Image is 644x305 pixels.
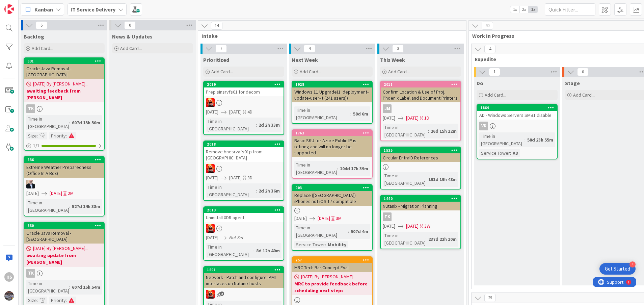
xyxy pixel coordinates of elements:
div: TK [383,212,392,221]
span: [DATE] [383,223,395,230]
div: 257MRC Tech Bar Concept Eval [292,257,372,272]
span: [DATE] [50,190,62,197]
a: 2018Remove bnesrvafs01p from [GEOGRAPHIC_DATA]VN[DATE][DATE]3DTime in [GEOGRAPHIC_DATA]:2d 2h 36m [203,141,284,201]
div: VN [204,224,284,233]
div: VN [204,98,284,107]
a: 836Extreme Weather Preparedness (Office In A Box)HO[DATE][DATE]2MTime in [GEOGRAPHIC_DATA]:527d 1... [24,156,105,217]
div: 104d 17h 39m [338,165,370,172]
div: 527d 14h 38m [70,203,102,210]
span: 3x [529,6,538,13]
span: : [350,110,351,118]
span: Add Card... [211,69,233,75]
div: 1D [424,115,429,122]
a: 2019Prep sinsrvfs01 for decomVN[DATE][DATE]4DTime in [GEOGRAPHIC_DATA]:2d 2h 33m [203,81,284,135]
span: [DATE] [294,215,307,222]
span: [DATE] [318,215,330,222]
span: : [428,127,429,135]
span: Intake [202,32,458,39]
a: 1535Circular EntraID ReferencesTime in [GEOGRAPHIC_DATA]:191d 19h 48m [380,147,461,189]
span: : [69,283,70,291]
div: 631 [27,59,104,63]
a: 1869AD - Windows Servers SMB1 disableVKTime in [GEOGRAPHIC_DATA]:58d 23h 55mService Tower:AD [477,104,558,159]
div: 1928Windows 11 Upgrade(1. deployment-update-user-it (241 users)) [292,81,372,102]
span: 29 [484,294,496,302]
div: 58d 23h 55m [526,136,555,144]
div: 2018Remove bnesrvafs01p from [GEOGRAPHIC_DATA] [204,141,284,162]
div: Time in [GEOGRAPHIC_DATA] [26,280,69,295]
a: 1763Basic SKU for Azure Public IP is retiring and will no longer be supportedTime in [GEOGRAPHIC_... [292,129,373,179]
div: Time in [GEOGRAPHIC_DATA] [206,243,253,258]
div: VN [204,164,284,173]
span: [DATE] [206,234,218,241]
span: [DATE] By [PERSON_NAME]... [301,273,356,280]
div: TK [26,104,35,113]
span: Add Card... [485,92,506,98]
div: 1 [35,3,37,8]
div: Service Tower [294,241,325,248]
div: Size [26,132,37,139]
span: Add Card... [573,92,595,98]
a: 2013Uninstall XDR agentVN[DATE]Not SetTime in [GEOGRAPHIC_DATA]:8d 12h 40m [203,206,284,261]
div: 2011 [381,81,460,87]
span: Support [14,1,31,9]
div: JM [383,104,392,113]
b: IT Service Delivery [71,6,115,13]
i: Not Set [229,234,244,240]
b: awaiting feedback from [PERSON_NAME] [26,87,102,101]
span: 1 [489,68,500,76]
span: 4 [484,45,496,53]
span: 1x [510,6,519,13]
span: [DATE] [406,115,419,122]
div: Time in [GEOGRAPHIC_DATA] [26,199,69,214]
span: Stage [565,80,580,86]
span: : [348,228,349,235]
div: TK [381,212,460,221]
span: Add Card... [388,69,410,75]
div: AD [511,149,520,157]
a: 631Oracle Java Removal - [GEOGRAPHIC_DATA][DATE] By [PERSON_NAME]...awaiting feedback from [PERSO... [24,57,105,151]
div: Time in [GEOGRAPHIC_DATA] [479,132,525,147]
div: 1535Circular EntraID References [381,147,460,162]
div: 3W [424,223,430,230]
div: HO [24,180,104,188]
span: [DATE] [206,174,218,181]
div: 1928 [295,82,372,87]
span: : [426,176,427,183]
div: Priority [49,132,66,139]
span: [DATE] [229,174,242,181]
span: Kanban [34,5,53,14]
div: 1869 [477,105,557,111]
div: 257 [295,258,372,262]
span: 2 [220,291,224,296]
img: VN [206,164,215,173]
span: 3 [392,45,404,53]
div: 58d 6m [351,110,370,118]
div: 2019Prep sinsrvfs01 for decom [204,81,284,96]
span: : [69,203,70,210]
div: Network - Patch and configure IPMI interfaces on Nutanix hosts [204,273,284,288]
span: News & Updates [112,33,153,40]
span: Do [477,80,483,86]
div: 257 [292,257,372,263]
img: HO [26,180,35,188]
div: Priority [49,297,66,304]
div: 2019 [207,82,284,87]
span: 0 [577,68,589,76]
div: 3M [336,215,342,222]
div: 607d 15h 54m [70,283,102,291]
div: Replace ([GEOGRAPHIC_DATA]) iPhones not iOS 17 compatible [292,191,372,206]
div: 2011Confirm Location & Use of Proj. Phoenix Label and Document Printers [381,81,460,102]
span: 4 [304,45,315,53]
span: : [256,187,257,195]
div: VK [477,122,557,130]
a: 2011Confirm Location & Use of Proj. Phoenix Label and Document PrintersJM[DATE][DATE]1DTime in [G... [380,81,461,141]
span: Backlog [24,33,44,40]
div: 191d 19h 48m [427,176,458,183]
div: 2d 2h 33m [257,121,281,129]
div: Time in [GEOGRAPHIC_DATA] [383,172,426,187]
div: 631Oracle Java Removal - [GEOGRAPHIC_DATA] [24,58,104,79]
div: VN [204,290,284,299]
div: 2019 [204,81,284,87]
span: Next Week [292,56,318,63]
div: Uninstall XDR agent [204,213,284,222]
